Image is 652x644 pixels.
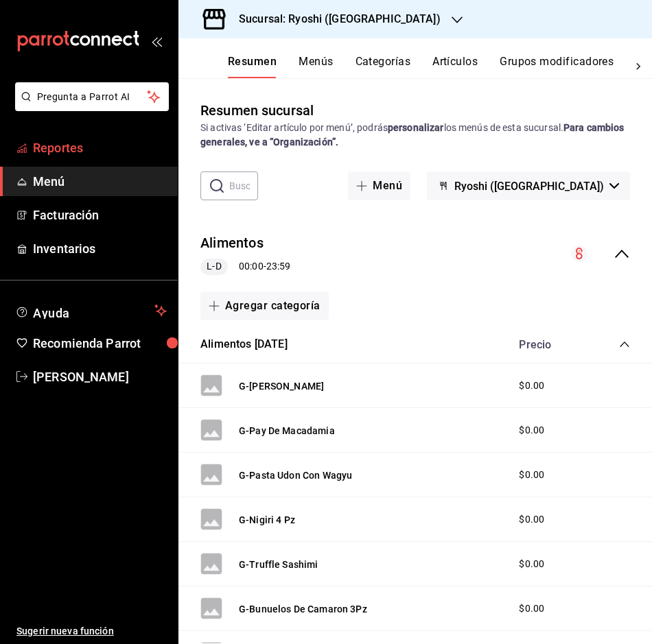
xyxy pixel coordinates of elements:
[200,337,288,353] button: Alimentos [DATE]
[519,601,544,616] span: $0.00
[454,180,604,193] span: Ryoshi ([GEOGRAPHIC_DATA])
[228,11,441,27] h3: Sucursal: Ryoshi ([GEOGRAPHIC_DATA])
[151,36,162,47] button: open_drawer_menu
[200,121,630,150] div: Si activas ‘Editar artículo por menú’, podrás los menús de esta sucursal.
[200,100,314,121] div: Resumen sucursal
[228,55,625,78] div: navigation tabs
[228,55,277,78] button: Resumen
[33,139,167,157] span: Reportes
[519,423,544,438] span: $0.00
[239,424,335,438] button: G-Pay De Macadamia
[519,379,544,393] span: $0.00
[33,239,167,258] span: Inventarios
[33,302,149,319] span: Ayuda
[33,368,167,386] span: [PERSON_NAME]
[388,122,444,133] strong: personalizar
[33,172,167,191] span: Menú
[427,171,630,200] button: Ryoshi ([GEOGRAPHIC_DATA])
[10,99,169,114] a: Pregunta a Parrot AI
[200,259,290,275] div: 00:00 - 23:59
[33,334,167,353] span: Recomienda Parrot
[200,233,264,253] button: Alimentos
[201,259,226,274] span: L-D
[619,339,630,350] button: collapse-category-row
[239,602,367,616] button: G-Bunuelos De Camaron 3Pz
[299,55,333,78] button: Menús
[229,172,258,200] input: Buscar menú
[178,222,652,286] div: collapse-menu-row
[432,55,478,78] button: Artículos
[356,55,411,78] button: Categorías
[239,468,352,482] button: G-Pasta Udon Con Wagyu
[505,338,593,351] div: Precio
[239,558,318,571] button: G-Truffle Sashimi
[239,379,324,393] button: G-[PERSON_NAME]
[239,513,295,527] button: G-Nigiri 4 Pz
[500,55,614,78] button: Grupos modificadores
[37,90,148,104] span: Pregunta a Parrot AI
[348,171,410,200] button: Menú
[519,557,544,571] span: $0.00
[200,291,329,320] button: Agregar categoría
[519,468,544,482] span: $0.00
[15,82,169,111] button: Pregunta a Parrot AI
[33,206,167,224] span: Facturación
[519,512,544,527] span: $0.00
[16,624,167,639] span: Sugerir nueva función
